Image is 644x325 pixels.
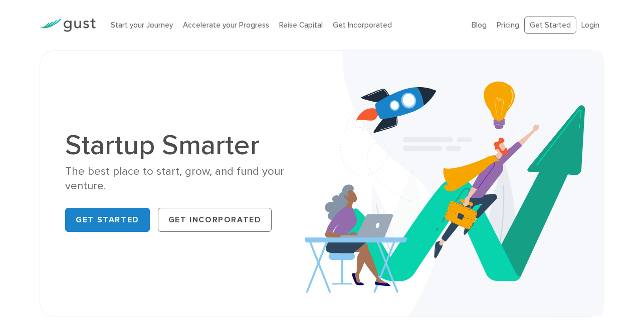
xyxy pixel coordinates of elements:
[40,19,96,32] img: Gust Logo
[65,164,314,194] div: The best place to start, grow, and fund your venture.
[183,21,269,30] a: Accelerate your Progress
[65,131,314,159] h1: Startup Smarter
[158,208,272,232] a: Get Incorporated
[497,21,519,30] a: Pricing
[65,208,150,232] a: Get Started
[472,21,487,30] a: Blog
[524,17,576,34] a: Get Started
[333,21,392,30] a: Get Incorporated
[305,51,604,316] img: Startup Smarter Hero
[111,21,173,30] a: Start your Journey
[581,21,599,30] a: Login
[279,21,323,30] a: Raise Capital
